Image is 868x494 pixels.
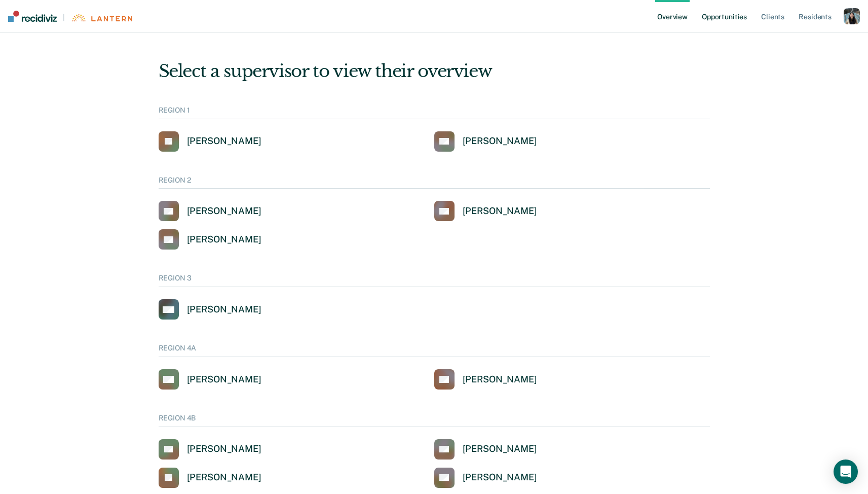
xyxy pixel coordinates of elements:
[159,344,710,357] div: REGION 4A
[434,201,537,221] a: [PERSON_NAME]
[187,205,261,217] div: [PERSON_NAME]
[463,443,537,455] div: [PERSON_NAME]
[159,439,261,460] a: [PERSON_NAME]
[57,13,71,22] span: |
[434,439,537,460] a: [PERSON_NAME]
[434,468,537,488] a: [PERSON_NAME]
[159,176,710,189] div: REGION 2
[187,234,261,245] div: [PERSON_NAME]
[159,131,261,152] a: [PERSON_NAME]
[187,443,261,455] div: [PERSON_NAME]
[434,369,537,390] a: [PERSON_NAME]
[463,205,537,217] div: [PERSON_NAME]
[159,369,261,390] a: [PERSON_NAME]
[187,472,261,483] div: [PERSON_NAME]
[159,414,710,427] div: REGION 4B
[463,135,537,147] div: [PERSON_NAME]
[8,11,57,22] img: Recidiviz
[187,135,261,147] div: [PERSON_NAME]
[159,274,710,287] div: REGION 3
[463,472,537,483] div: [PERSON_NAME]
[71,14,132,22] img: Lantern
[834,460,858,484] div: Open Intercom Messenger
[159,299,261,320] a: [PERSON_NAME]
[159,468,261,488] a: [PERSON_NAME]
[434,131,537,152] a: [PERSON_NAME]
[159,201,261,221] a: [PERSON_NAME]
[187,304,261,315] div: [PERSON_NAME]
[159,61,710,82] div: Select a supervisor to view their overview
[159,229,261,250] a: [PERSON_NAME]
[159,106,710,119] div: REGION 1
[463,374,537,385] div: [PERSON_NAME]
[8,11,132,22] a: |
[187,374,261,385] div: [PERSON_NAME]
